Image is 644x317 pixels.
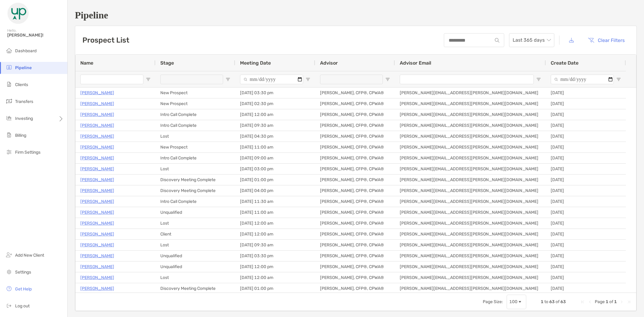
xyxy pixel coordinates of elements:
[80,100,114,107] a: [PERSON_NAME]
[80,89,114,97] p: [PERSON_NAME]
[7,33,64,38] span: [PERSON_NAME]!
[614,299,617,304] span: 1
[80,122,114,129] p: [PERSON_NAME]
[155,240,235,250] div: Lost
[395,98,546,109] div: [PERSON_NAME][EMAIL_ADDRESS][PERSON_NAME][DOMAIN_NAME]
[315,98,395,109] div: [PERSON_NAME], CFP®, CPWA®
[15,82,28,87] span: Clients
[544,299,548,304] span: to
[80,285,114,292] a: [PERSON_NAME]
[315,175,395,185] div: [PERSON_NAME], CFP®, CPWA®
[80,143,114,151] a: [PERSON_NAME]
[80,198,114,205] p: [PERSON_NAME]
[235,164,315,174] div: [DATE] 03:00 pm
[616,77,621,82] button: Open Filter Menu
[395,109,546,120] div: [PERSON_NAME][EMAIL_ADDRESS][PERSON_NAME][DOMAIN_NAME]
[235,98,315,109] div: [DATE] 02:30 pm
[395,283,546,294] div: [PERSON_NAME][EMAIL_ADDRESS][PERSON_NAME][DOMAIN_NAME]
[495,38,499,43] img: input icon
[549,299,555,304] span: 63
[80,241,114,249] a: [PERSON_NAME]
[15,150,40,155] span: Firm Settings
[235,207,315,218] div: [DATE] 11:00 am
[546,98,626,109] div: [DATE]
[155,261,235,272] div: Unqualified
[155,207,235,218] div: Unqualified
[80,176,114,184] a: [PERSON_NAME]
[320,60,338,66] span: Advisor
[80,133,114,140] a: [PERSON_NAME]
[551,75,614,84] input: Create Date Filter Input
[580,299,585,304] div: First Page
[80,111,114,118] a: [PERSON_NAME]
[80,263,114,271] a: [PERSON_NAME]
[315,153,395,163] div: [PERSON_NAME], CFP®, CPWA®
[315,185,395,196] div: [PERSON_NAME], CFP®, CPWA®
[315,283,395,294] div: [PERSON_NAME], CFP®, CPWA®
[155,109,235,120] div: Intro Call Complete
[507,295,526,309] div: Page Size
[583,34,629,47] button: Clear Filters
[315,251,395,261] div: [PERSON_NAME], CFP®, CPWA®
[155,131,235,142] div: Lost
[155,218,235,229] div: Lost
[155,283,235,294] div: Discovery Meeting Complete
[160,60,174,66] span: Stage
[75,10,637,21] h1: Pipeline
[546,153,626,163] div: [DATE]
[15,133,26,138] span: Billing
[509,299,517,304] div: 100
[80,154,114,162] a: [PERSON_NAME]
[595,299,605,304] span: Page
[483,299,503,304] div: Page Size:
[5,251,13,258] img: add_new_client icon
[15,270,31,275] span: Settings
[546,229,626,239] div: [DATE]
[15,287,32,292] span: Get Help
[556,299,559,304] span: of
[155,164,235,174] div: Lost
[400,60,431,66] span: Advisor Email
[315,120,395,131] div: [PERSON_NAME], CFP®, CPWA®
[235,272,315,283] div: [DATE] 12:00 am
[546,196,626,207] div: [DATE]
[235,109,315,120] div: [DATE] 12:00 am
[315,218,395,229] div: [PERSON_NAME], CFP®, CPWA®
[235,131,315,142] div: [DATE] 04:30 pm
[546,88,626,98] div: [DATE]
[15,48,37,53] span: Dashboard
[609,299,613,304] span: of
[80,274,114,281] p: [PERSON_NAME]
[235,185,315,196] div: [DATE] 04:00 pm
[395,261,546,272] div: [PERSON_NAME][EMAIL_ADDRESS][PERSON_NAME][DOMAIN_NAME]
[80,60,93,66] span: Name
[395,218,546,229] div: [PERSON_NAME][EMAIL_ADDRESS][PERSON_NAME][DOMAIN_NAME]
[155,98,235,109] div: New Prospect
[546,240,626,250] div: [DATE]
[546,131,626,142] div: [DATE]
[306,77,310,82] button: Open Filter Menu
[513,34,551,47] span: Last 365 days
[80,165,114,173] a: [PERSON_NAME]
[546,142,626,152] div: [DATE]
[560,299,566,304] span: 63
[395,229,546,239] div: [PERSON_NAME][EMAIL_ADDRESS][PERSON_NAME][DOMAIN_NAME]
[155,196,235,207] div: Intro Call Complete
[5,268,13,275] img: settings icon
[5,148,13,155] img: firm-settings icon
[80,230,114,238] p: [PERSON_NAME]
[619,299,624,304] div: Next Page
[155,229,235,239] div: Client
[5,47,13,54] img: dashboard icon
[146,77,151,82] button: Open Filter Menu
[315,131,395,142] div: [PERSON_NAME], CFP®, CPWA®
[400,75,534,84] input: Advisor Email Filter Input
[80,209,114,216] p: [PERSON_NAME]
[15,65,32,70] span: Pipeline
[315,240,395,250] div: [PERSON_NAME], CFP®, CPWA®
